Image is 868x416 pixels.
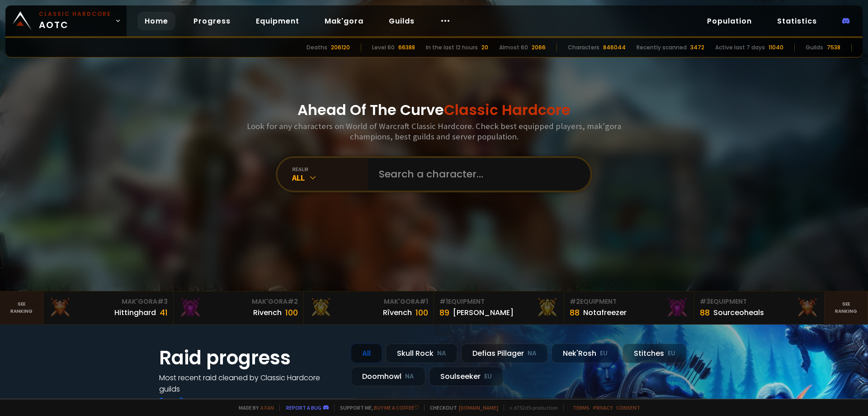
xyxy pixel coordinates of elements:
div: 846044 [603,43,626,52]
div: 88 [700,306,710,319]
div: Mak'Gora [49,297,168,306]
div: Guilds [806,43,823,52]
small: NA [528,349,537,358]
div: 89 [439,306,449,319]
div: Almost 60 [499,43,528,52]
div: Notafreezer [583,307,627,318]
small: EU [668,349,675,358]
a: Guilds [382,12,422,30]
div: Defias Pillager [461,344,548,363]
a: Mak'Gora#2Rivench100 [174,292,304,324]
small: NA [437,349,446,358]
span: AOTC [39,10,111,32]
a: Home [137,12,175,30]
div: Hittinghard [114,307,156,318]
small: NA [405,372,414,381]
div: Rivench [253,307,282,318]
div: 7538 [827,43,840,52]
small: EU [484,372,492,381]
div: Sourceoheals [713,307,764,318]
div: Level 60 [372,43,395,52]
a: Classic HardcoreAOTC [5,5,127,36]
a: Mak'gora [317,12,371,30]
a: Mak'Gora#3Hittinghard41 [43,292,174,324]
a: a fan [260,404,274,411]
div: Skull Rock [386,344,458,363]
a: Population [700,12,759,30]
span: # 2 [570,297,580,306]
div: 88 [570,306,580,319]
div: 100 [285,306,298,319]
a: Report a bug [286,404,321,411]
span: Classic Hardcore [444,100,571,120]
a: Mak'Gora#1Rîvench100 [304,292,434,324]
div: Nek'Rosh [552,344,619,363]
div: 20 [481,43,488,52]
span: v. d752d5 - production [504,404,558,411]
h1: Raid progress [159,344,340,372]
div: Deaths [307,43,327,52]
div: Stitches [623,344,687,363]
span: Made by [233,404,274,411]
div: Soulseeker [429,367,503,386]
div: 11040 [769,43,783,52]
span: # 3 [700,297,710,306]
div: Characters [568,43,599,52]
div: Active last 7 days [715,43,765,52]
div: Recently scanned [637,43,687,52]
a: Terms [573,404,590,411]
div: Equipment [570,297,689,306]
div: 2066 [532,43,546,52]
h4: Most recent raid cleaned by Classic Hardcore guilds [159,372,340,395]
div: Rîvench [383,307,412,318]
div: Equipment [439,297,558,306]
a: #2Equipment88Notafreezer [564,292,694,324]
div: 41 [160,306,168,319]
div: Mak'Gora [179,297,298,306]
a: Privacy [593,404,613,411]
a: Equipment [249,12,307,30]
div: In the last 12 hours [426,43,478,52]
a: [DOMAIN_NAME] [459,404,498,411]
span: # 1 [420,297,428,306]
input: Search a character... [373,158,580,191]
div: 3472 [690,43,704,52]
span: # 3 [157,297,168,306]
a: See all progress [159,395,218,406]
span: # 1 [439,297,448,306]
div: Mak'Gora [309,297,428,306]
a: Progress [186,12,238,30]
div: Doomhowl [351,367,425,386]
a: Seeranking [825,292,868,324]
span: Support me, [334,404,419,411]
h3: Look for any characters on World of Warcraft Classic Hardcore. Check best equipped players, mak'g... [243,121,625,142]
a: #1Equipment89[PERSON_NAME] [434,292,564,324]
a: #3Equipment88Sourceoheals [694,292,825,324]
small: Classic Hardcore [39,10,111,18]
div: [PERSON_NAME] [453,307,514,318]
a: Consent [616,404,640,411]
a: Buy me a coffee [374,404,419,411]
span: Checkout [424,404,498,411]
small: EU [600,349,608,358]
a: Statistics [770,12,824,30]
span: # 2 [288,297,298,306]
div: Equipment [700,297,819,306]
div: realm [292,166,368,172]
div: 66388 [398,43,415,52]
h1: Ahead Of The Curve [297,99,571,121]
div: 100 [415,306,428,319]
div: All [292,172,368,183]
div: 206120 [331,43,350,52]
div: All [351,344,382,363]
